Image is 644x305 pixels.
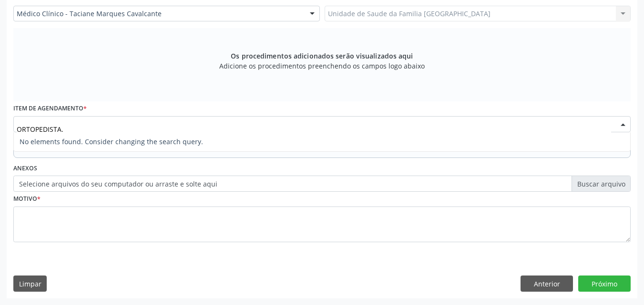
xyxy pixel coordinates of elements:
button: Limpar [13,275,47,292]
span: No elements found. Consider changing the search query. [14,132,630,151]
input: Buscar por procedimento [17,119,611,138]
span: Médico Clínico - Taciane Marques Cavalcante [17,9,300,19]
button: Anterior [521,275,573,292]
span: Os procedimentos adicionados serão visualizados aqui [231,51,413,61]
span: Adicione os procedimentos preenchendo os campos logo abaixo [219,61,425,71]
button: Próximo [578,275,631,292]
label: Motivo [13,192,41,207]
label: Item de agendamento [13,101,87,116]
label: Anexos [13,161,37,176]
